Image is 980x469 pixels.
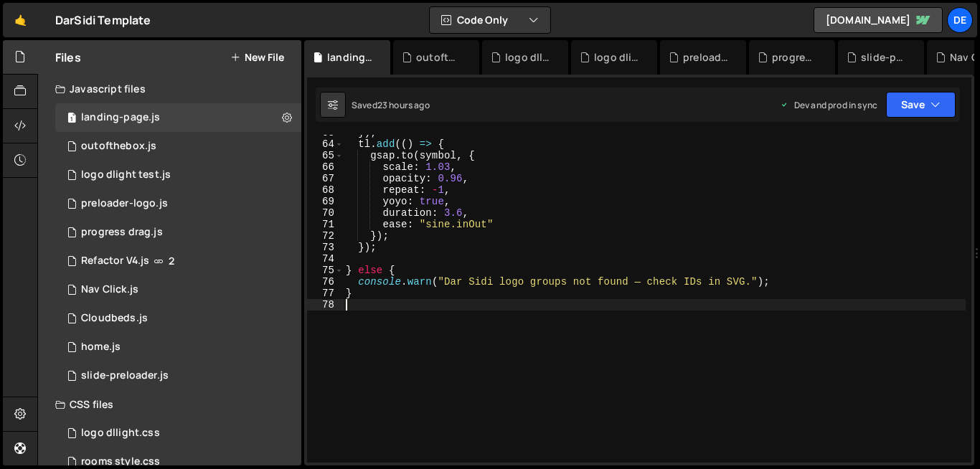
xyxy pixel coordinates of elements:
div: logo dllight.css [505,50,551,65]
div: outofthebox.js [416,50,462,65]
div: 72 [307,230,344,242]
div: 71 [307,219,344,230]
div: 15943/48230.js [55,189,301,218]
div: Saved [352,99,430,111]
div: progress drag.js [81,226,163,239]
div: slide-preloader.js [861,50,907,65]
div: slide-preloader.js [81,369,169,382]
div: 15943/48313.js [55,161,301,189]
div: 70 [307,207,344,219]
div: DarSidi Template [55,11,151,29]
button: Code Only [430,7,550,33]
div: 15943/48319.js [55,132,301,161]
div: 15943/42886.js [55,333,301,361]
h2: Files [55,49,81,65]
div: 23 hours ago [377,99,430,111]
div: 66 [307,161,344,173]
div: 64 [307,138,344,150]
div: CSS files [38,390,301,419]
div: 75 [307,265,344,276]
div: Javascript files [38,75,301,103]
a: De [947,7,973,33]
div: 73 [307,242,344,253]
button: New File [230,52,284,63]
div: 15943/47458.js [55,247,301,275]
div: 15943/48056.js [55,275,301,304]
div: 67 [307,173,344,184]
div: Refactor V4.js [81,255,149,267]
div: 68 [307,184,344,196]
div: 15943/47638.js [55,304,301,333]
div: logo dlight test.js [594,50,640,65]
div: preloader-logo.js [683,50,729,65]
div: rooms style.css [81,455,160,468]
div: Nav Click.js [81,283,138,296]
div: 65 [307,150,344,161]
div: 15943/48069.js [55,218,301,247]
button: Save [886,92,956,118]
span: 2 [169,255,174,267]
div: 78 [307,299,344,311]
div: landing-page.js [327,50,373,65]
div: Dev and prod in sync [780,99,877,111]
div: 15943/48318.css [55,419,301,447]
div: 15943/48068.js [55,361,301,390]
div: logo dlight test.js [81,169,171,181]
div: 74 [307,253,344,265]
span: 1 [67,113,76,125]
div: landing-page.js [81,111,160,124]
div: preloader-logo.js [81,197,168,210]
div: progress drag.js [772,50,818,65]
div: Cloudbeds.js [81,312,148,325]
div: home.js [81,341,121,354]
div: 69 [307,196,344,207]
div: 77 [307,288,344,299]
div: logo dllight.css [81,427,160,440]
div: 76 [307,276,344,288]
div: outofthebox.js [81,140,156,153]
div: 15943/48432.js [55,103,301,132]
a: 🤙 [3,3,38,37]
a: [DOMAIN_NAME] [814,7,943,33]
